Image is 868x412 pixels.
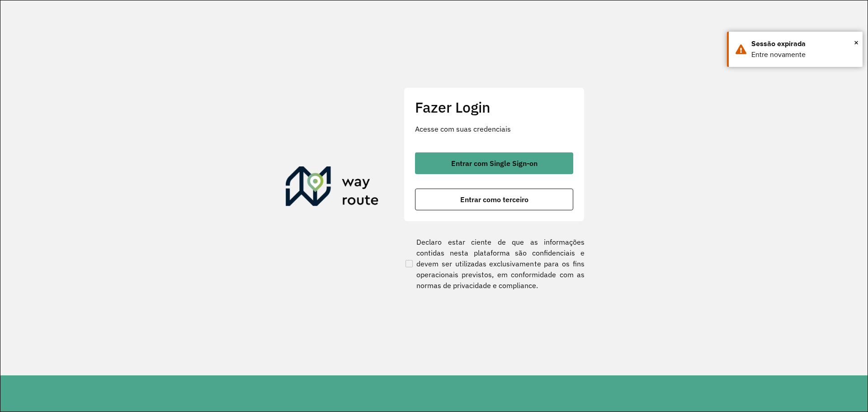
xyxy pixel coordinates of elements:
p: Acesse com suas credenciais [415,123,573,134]
label: Declaro estar ciente de que as informações contidas nesta plataforma são confidenciais e devem se... [404,237,585,291]
span: × [854,36,859,49]
div: Sessão expirada [751,38,856,49]
img: Roteirizador AmbevTech [286,166,379,210]
span: Entrar como terceiro [460,196,528,203]
button: button [415,152,573,174]
h2: Fazer Login [415,99,573,116]
button: button [415,189,573,210]
div: Entre novamente [751,49,856,60]
span: Entrar com Single Sign-on [451,160,538,167]
button: Close [854,36,859,49]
